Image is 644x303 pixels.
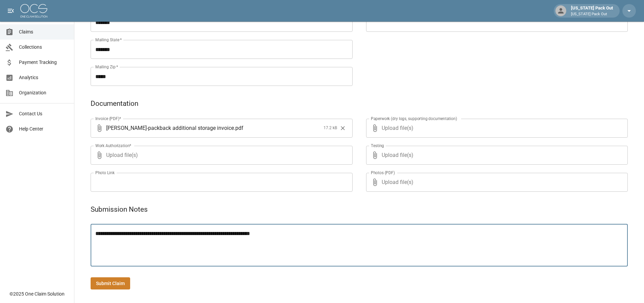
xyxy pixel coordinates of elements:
[19,89,69,96] span: Organization
[95,116,121,121] label: Invoice (PDF)*
[382,146,610,165] span: Upload file(s)
[568,5,616,17] div: [US_STATE] Pack Out
[95,64,118,70] label: Mailing Zip
[4,4,18,18] button: open drawer
[95,170,115,176] label: Photo Link
[371,116,457,121] label: Paperwork (dry logs, supporting documentation)
[91,277,130,290] button: Submit Claim
[106,146,334,165] span: Upload file(s)
[9,290,65,297] div: © 2025 One Claim Solution
[382,173,610,192] span: Upload file(s)
[324,125,337,132] span: 17.2 kB
[20,4,47,18] img: ocs-logo-white-transparent.png
[234,124,243,132] span: . pdf
[382,119,610,138] span: Upload file(s)
[19,28,69,36] span: Claims
[19,110,69,117] span: Contact Us
[571,11,613,17] p: [US_STATE] Pack Out
[338,123,348,133] button: Clear
[19,125,69,133] span: Help Center
[19,59,69,66] span: Payment Tracking
[19,44,69,51] span: Collections
[371,143,384,148] label: Testing
[95,37,122,43] label: Mailing State
[19,74,69,81] span: Analytics
[371,170,395,176] label: Photos (PDF)
[95,143,132,148] label: Work Authorization*
[106,124,234,132] span: [PERSON_NAME]-packback additional storage invoice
